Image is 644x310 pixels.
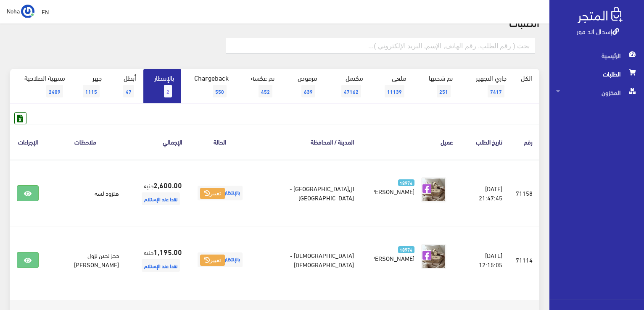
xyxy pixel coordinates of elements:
a: تم شحنها251 [414,69,460,103]
span: 47162 [341,85,361,97]
span: 550 [213,85,227,97]
th: رقم [509,124,539,159]
th: الإجراءات [10,124,45,159]
a: الطلبات [549,65,644,83]
span: بالإنتظار [198,252,243,267]
a: مرفوض639 [282,69,325,103]
a: أبطل47 [109,69,143,103]
a: الكل [514,69,539,87]
span: 2409 [46,85,63,97]
u: EN [42,6,49,17]
span: [PERSON_NAME] [370,252,414,264]
td: 71114 [509,226,539,293]
iframe: Drift Widget Chat Controller [10,252,42,284]
a: مكتمل47162 [325,69,370,103]
span: 7417 [488,85,504,97]
td: جنيه [126,160,189,227]
a: إسدال اند مور [577,25,619,37]
td: حجز لحين نزول [PERSON_NAME]... [45,226,126,293]
input: بحث ( رقم الطلب, رقم الهاتف, الإسم, البريد اﻹلكتروني )... [226,38,535,54]
span: 452 [259,85,272,97]
a: EN [38,4,52,19]
th: اﻹجمالي [126,124,189,159]
span: المخزون [556,83,637,102]
span: [PERSON_NAME] [370,185,414,197]
span: 18974 [398,246,414,253]
td: هتزود لسه [45,160,126,227]
a: 18974 [PERSON_NAME] [374,244,414,263]
a: 18974 [PERSON_NAME] [374,177,414,196]
span: 18974 [398,179,414,187]
a: ... Noha [7,4,34,18]
th: الحالة [189,124,251,159]
span: 639 [301,85,315,97]
span: 1115 [83,85,100,97]
span: Noha [7,5,20,16]
th: ملاحظات [45,124,126,159]
img: ... [21,5,34,18]
button: تغيير [200,188,225,200]
strong: 2,600.00 [153,179,182,190]
span: 11139 [385,85,404,97]
span: 251 [437,85,451,97]
a: منتهية الصلاحية2409 [10,69,72,103]
td: جنيه [126,226,189,293]
button: تغيير [200,255,225,266]
td: [DATE] 12:15:05 [460,226,509,293]
th: تاريخ الطلب [460,124,509,159]
img: picture [421,244,446,269]
span: الطلبات [556,65,637,83]
img: . [578,7,623,23]
th: المدينة / المحافظة [251,124,361,159]
a: الرئيسية [549,46,644,65]
a: جهز1115 [72,69,109,103]
span: بالإنتظار [198,186,243,200]
a: بالإنتظار2 [143,69,181,103]
span: نقدا عند الإستلام [142,259,180,272]
td: [DEMOGRAPHIC_DATA] - [DEMOGRAPHIC_DATA] [251,226,361,293]
td: [DATE] 21:47:45 [460,160,509,227]
span: 2 [164,85,172,97]
strong: 1,195.00 [153,246,182,257]
img: picture [421,177,446,202]
td: ال[GEOGRAPHIC_DATA] - [GEOGRAPHIC_DATA] [251,160,361,227]
a: ملغي11139 [370,69,414,103]
span: الرئيسية [556,46,637,65]
th: عميل [361,124,460,159]
span: 47 [123,85,134,97]
a: جاري التجهيز7417 [460,69,514,103]
td: 71158 [509,160,539,227]
a: تم عكسه452 [236,69,282,103]
span: نقدا عند الإستلام [142,192,180,205]
a: Chargeback550 [181,69,236,103]
a: المخزون [549,83,644,102]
